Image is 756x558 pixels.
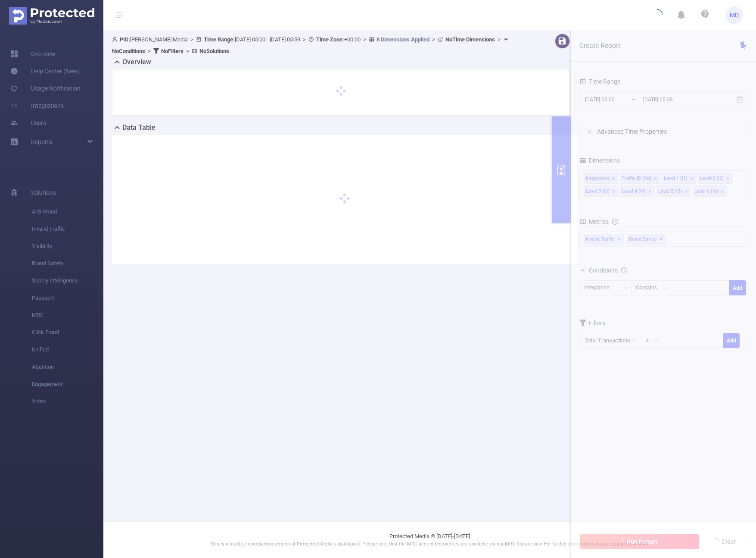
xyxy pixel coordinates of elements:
[316,36,344,43] b: Time Zone:
[112,37,120,42] i: icon: user
[10,45,56,63] a: Overview
[32,272,103,289] span: Supply Intelligence
[32,341,103,358] span: Unified
[32,358,103,376] span: Attention
[300,36,308,43] span: >
[122,122,156,133] h2: Data Table
[32,238,103,255] span: Visibility
[204,36,235,43] b: Time Range:
[32,289,103,307] span: Passport
[31,184,56,201] span: Solutions
[184,48,192,54] span: >
[10,114,46,132] a: Users
[199,48,229,54] b: No Solutions
[32,307,103,324] span: MRC
[112,48,145,54] b: No Conditions
[32,324,103,341] span: Click Fraud
[32,203,103,220] span: Anti-Fraud
[376,36,429,43] u: 8 Dimensions Applied
[10,63,80,80] a: Help Center (New)
[32,376,103,393] span: Engagement
[161,48,184,54] b: No Filters
[10,97,64,114] a: Integrations
[730,6,739,24] span: MD
[31,133,52,150] a: Reports
[103,521,756,558] footer: Protected Media © [DATE]-[DATE]
[429,36,438,43] span: >
[361,36,369,43] span: >
[112,36,511,54] span: [PERSON_NAME] Media [DATE] 05:00 - [DATE] 05:59 +00:00
[145,48,153,54] span: >
[188,36,196,43] span: >
[31,138,52,145] span: Reports
[122,57,151,67] h2: Overview
[32,393,103,410] span: Video
[10,80,81,97] a: Usage Notification
[125,541,734,548] p: This is a stable, in production version of Protected Media's dashboard. Please note that the MRC ...
[445,36,495,43] b: No Time Dimensions
[32,255,103,272] span: Brand Safety
[120,36,130,43] b: PID:
[32,220,103,238] span: Invalid Traffic
[9,7,94,25] img: Protected Media
[495,36,503,43] span: >
[652,9,663,21] i: icon: loading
